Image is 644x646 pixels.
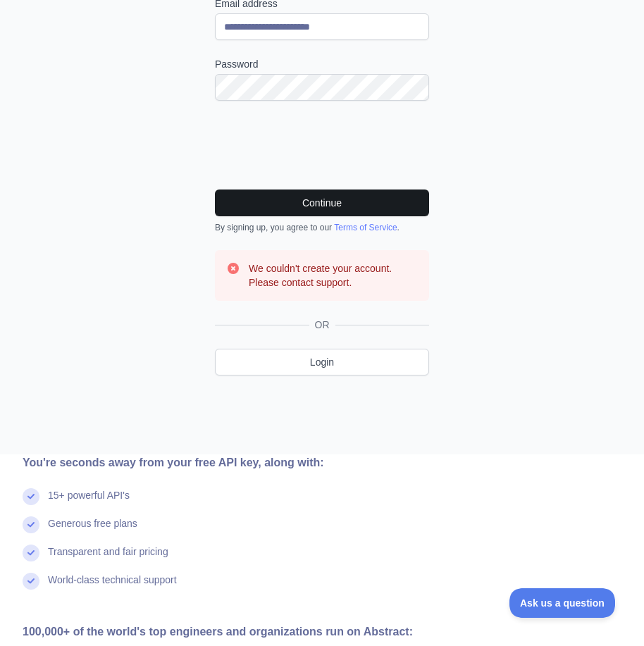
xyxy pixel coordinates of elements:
div: Transparent and fair pricing [48,545,168,573]
h3: We couldn't create your account. Please contact support. [249,261,418,290]
a: Terms of Service [334,223,397,232]
label: Password [215,57,429,71]
img: check mark [23,545,39,561]
iframe: reCAPTCHA [215,118,429,173]
div: 15+ powerful API's [48,488,130,516]
div: You're seconds away from your free API key, along with: [23,454,455,471]
img: check mark [23,573,39,590]
div: 100,000+ of the world's top engineers and organizations run on Abstract: [23,623,455,640]
div: Generous free plans [48,516,137,545]
div: World-class technical support [48,573,177,601]
span: OR [309,318,335,332]
img: check mark [23,488,39,505]
img: check mark [23,516,39,533]
div: By signing up, you agree to our . [215,222,429,233]
iframe: Toggle Customer Support [509,588,616,618]
button: Continue [215,190,429,216]
a: Login [215,349,429,375]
